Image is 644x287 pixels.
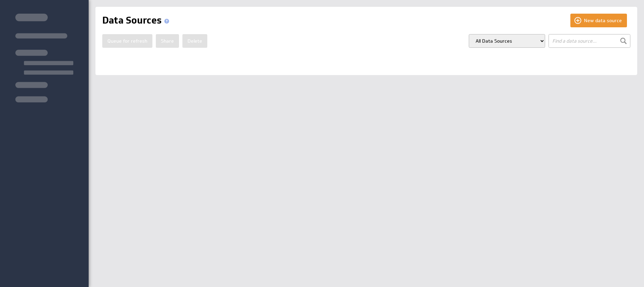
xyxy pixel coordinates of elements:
[15,14,73,102] img: skeleton-sidenav.svg
[156,34,179,48] button: Share
[570,14,627,27] button: New data source
[549,34,630,48] input: Find a data source...
[102,34,152,48] button: Queue for refresh
[182,34,207,48] button: Delete
[102,14,172,27] h1: Data Sources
